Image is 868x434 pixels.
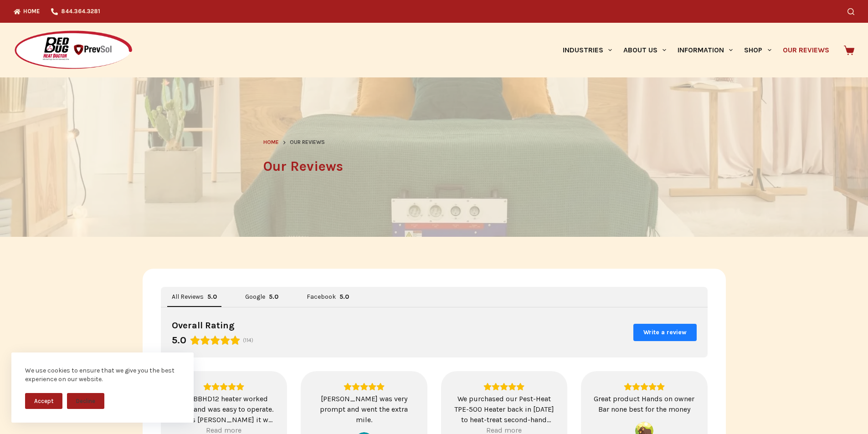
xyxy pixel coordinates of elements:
[25,366,180,384] div: We use cookies to ensure that we give you the best experience on our website.
[172,334,186,347] div: 5.0
[269,293,278,301] div: Rating: 5.0 out of 5
[307,294,336,300] span: Facebook
[243,337,253,343] span: (114)
[617,23,672,77] a: About Us
[172,334,240,347] div: Rating: 5.0 out of 5
[452,393,556,425] div: We purchased our Pest-Heat TPE-500 Heater back in [DATE] to heat-treat second-hand furniture and ...
[263,138,279,147] a: Home
[339,293,349,301] div: 5.0
[269,293,278,301] div: 5.0
[7,4,35,31] button: Open LiveChat chat widget
[557,23,835,77] nav: Primary
[67,393,104,409] button: Decline
[290,138,325,147] span: Our Reviews
[312,393,416,425] div: [PERSON_NAME] was very prompt and went the extra mile.
[312,383,416,391] div: Rating: 5.0 out of 5
[777,23,835,77] a: Our Reviews
[263,139,279,145] span: Home
[14,30,133,71] img: Prevsol/Bed Bug Heat Doctor
[452,383,556,391] div: Rating: 5.0 out of 5
[672,23,739,77] a: Information
[643,328,687,337] span: Write a review
[557,23,617,77] a: Industries
[592,393,696,414] div: Great product Hands on owner Bar none best for the money
[739,23,777,77] a: Shop
[263,156,605,177] h1: Our Reviews
[245,294,265,300] span: Google
[172,294,204,300] span: All Reviews
[25,393,62,409] button: Accept
[207,293,217,301] div: 5.0
[207,293,217,301] div: Rating: 5.0 out of 5
[172,318,235,333] div: Overall Rating
[847,8,854,15] button: Search
[339,293,349,301] div: Rating: 5.0 out of 5
[633,324,697,341] button: Write a review
[172,383,276,391] div: Rating: 5.0 out of 5
[172,393,276,425] div: The BBHD12 heater worked great and was easy to operate. Thanks [PERSON_NAME] it was nice meeting ...
[592,383,696,391] div: Rating: 5.0 out of 5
